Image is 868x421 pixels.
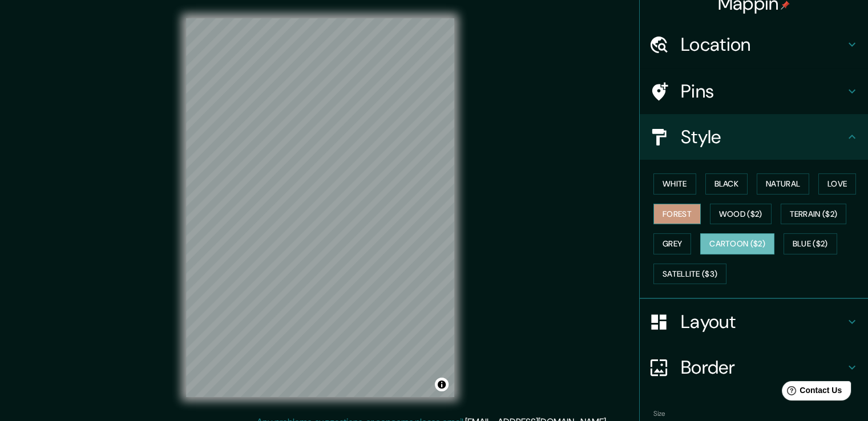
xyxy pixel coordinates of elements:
button: Natural [757,173,809,195]
canvas: Map [186,18,454,397]
button: Blue ($2) [784,233,837,254]
h4: Layout [681,310,845,333]
button: Terrain ($2) [781,204,847,225]
div: Layout [640,299,868,345]
button: Love [818,173,856,195]
h4: Style [681,126,845,148]
button: Black [705,173,748,195]
div: Location [640,22,868,67]
button: Toggle attribution [435,378,449,391]
button: Cartoon ($2) [700,233,774,254]
div: Border [640,345,868,390]
h4: Location [681,33,845,56]
label: Size [653,409,665,419]
h4: Border [681,356,845,379]
button: Forest [653,204,701,225]
button: Grey [653,233,691,254]
button: Satellite ($3) [653,264,726,285]
div: Style [640,114,868,160]
button: Wood ($2) [710,204,772,225]
button: White [653,173,696,195]
iframe: Help widget launcher [766,377,855,408]
img: pin-icon.png [781,1,790,10]
div: Pins [640,68,868,114]
h4: Pins [681,80,845,103]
